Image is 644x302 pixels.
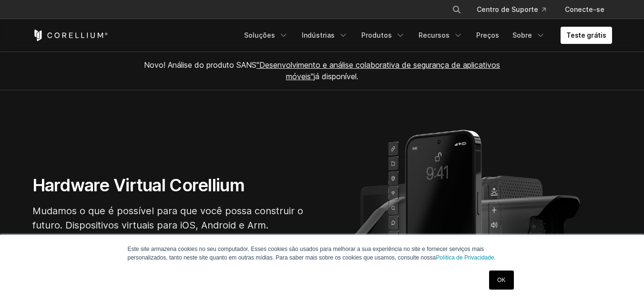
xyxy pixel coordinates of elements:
font: Sobre [512,31,532,39]
font: Mudamos o que é possível para que você possa construir o futuro. Dispositivos virtuais para iOS, ... [32,205,317,260]
font: Hardware Virtual Corellium [32,175,245,196]
a: OK [489,271,513,290]
font: Indústrias [302,31,335,39]
button: Procurar [448,1,465,18]
font: Produtos [361,31,392,39]
font: Centro de Suporte [477,5,538,13]
a: Página inicial do Corellium [32,30,108,41]
a: Política de Privacidade. [436,254,496,261]
font: Recursos [419,31,450,39]
div: Menu de navegação [440,1,612,18]
font: Conecte-se [565,5,604,13]
font: Soluções [244,31,275,39]
font: OK [497,277,505,283]
div: Menu de navegação [238,27,612,44]
font: Teste grátis [566,31,606,39]
font: Novo! Análise do produto SANS [144,60,256,70]
font: Este site armazena cookies no seu computador. Esses cookies são usados ​​para melhorar a sua expe... [128,246,484,261]
font: já disponível. [314,72,358,81]
font: Preços [476,31,499,39]
a: "Desenvolvimento e análise colaborativa de segurança de aplicativos móveis" [256,60,500,81]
